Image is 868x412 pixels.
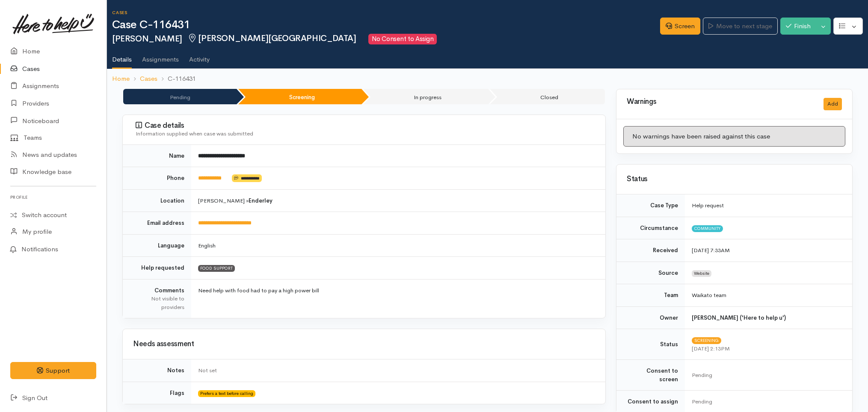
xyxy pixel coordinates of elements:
td: Consent to screen [616,360,685,391]
button: Finish [780,18,816,35]
li: Screening [238,89,361,104]
li: Closed [490,89,605,104]
td: Received [616,239,685,262]
a: Cases [140,74,157,84]
div: Pending [692,371,842,380]
time: [DATE] 7:33AM [692,247,730,254]
td: Comments [123,279,191,318]
td: Location [123,189,191,212]
li: C-116431 [157,74,196,84]
span: Community [692,225,723,232]
td: Email address [123,212,191,235]
span: [PERSON_NAME] » [198,197,273,204]
b: [PERSON_NAME] ('Here to help u') [692,314,786,321]
span: Prefers a text before calling [198,390,255,397]
div: [DATE] 2:13PM [692,344,842,353]
td: Case Type [616,194,685,217]
div: Information supplied when case was submitted [136,129,595,138]
td: Team [616,284,685,307]
td: Source [616,262,685,284]
h2: [PERSON_NAME] [112,34,660,44]
td: English [191,234,605,257]
h3: Status [627,175,842,183]
td: Notes [123,359,191,382]
span: Waikato team [692,291,726,299]
td: Help requested [123,257,191,280]
div: Not set [198,366,595,375]
h3: Needs assessment [133,340,595,348]
a: Activity [189,44,210,68]
li: Pending [123,89,237,104]
button: Support [10,362,96,380]
span: [PERSON_NAME][GEOGRAPHIC_DATA] [187,33,356,44]
button: Add [824,98,842,110]
h1: Case C-116431 [112,19,660,31]
div: No warnings have been raised against this case [623,126,845,147]
a: Screen [660,18,700,35]
a: Home [112,74,130,84]
div: Not visible to providers [133,294,184,311]
a: Details [112,44,132,69]
td: Circumstance [616,217,685,239]
h6: Profile [10,191,96,203]
td: Help request [685,194,852,217]
td: Status [616,329,685,360]
h3: Warnings [627,98,813,106]
li: In progress [363,89,488,104]
span: Screening [692,337,721,344]
span: Website [692,270,711,277]
a: Assignments [142,44,179,68]
td: Flags [123,382,191,404]
a: Move to next stage [703,18,777,35]
div: Pending [692,397,842,406]
h3: Case details [136,121,595,130]
td: Phone [123,167,191,190]
span: FOOD SUPPORT [198,265,235,272]
nav: breadcrumb [107,69,868,89]
td: Owner [616,306,685,329]
td: Name [123,145,191,167]
span: No Consent to Assign [368,34,437,44]
td: Need help with food had to pay a high power bill [191,279,605,318]
b: Enderley [249,197,273,204]
h6: Cases [112,10,660,15]
td: Language [123,234,191,257]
